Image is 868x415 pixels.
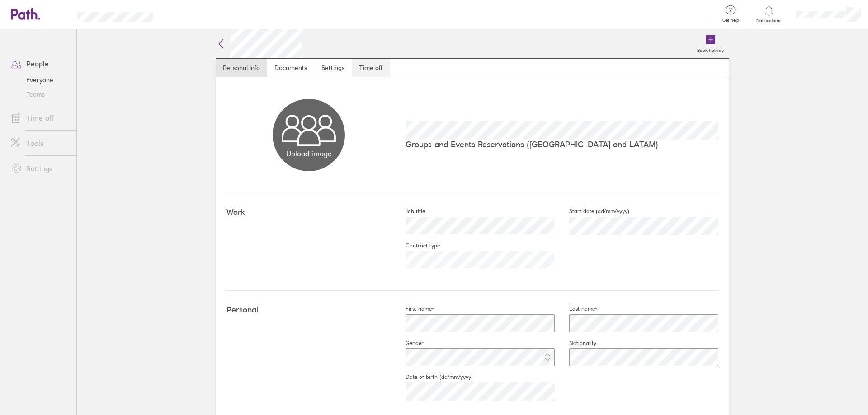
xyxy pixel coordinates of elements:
span: Get help [716,18,745,23]
label: Job title [391,208,425,215]
label: Contract type [391,242,440,249]
a: Teams [4,87,76,102]
span: Notifications [755,18,784,23]
a: Tools [4,134,76,152]
label: Nationality [555,340,596,347]
h4: Personal [226,305,391,315]
a: Personal info [216,59,267,77]
a: Time off [352,59,390,77]
label: Last name* [555,305,597,312]
label: Start date (dd/mm/yyyy) [555,208,629,215]
h4: Work [226,208,391,217]
label: Book holiday [692,45,729,53]
a: Time off [4,109,76,127]
a: Book holiday [692,29,729,58]
a: Settings [314,59,352,77]
label: First name* [391,305,434,312]
label: Date of birth (dd/mm/yyyy) [391,373,473,381]
a: Everyone [4,73,76,87]
p: Groups and Events Reservations ([GEOGRAPHIC_DATA] and LATAM) [406,140,718,149]
label: Gender [391,340,424,347]
a: Notifications [755,5,784,23]
a: People [4,55,76,73]
a: Settings [4,159,76,177]
a: Documents [267,59,314,77]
